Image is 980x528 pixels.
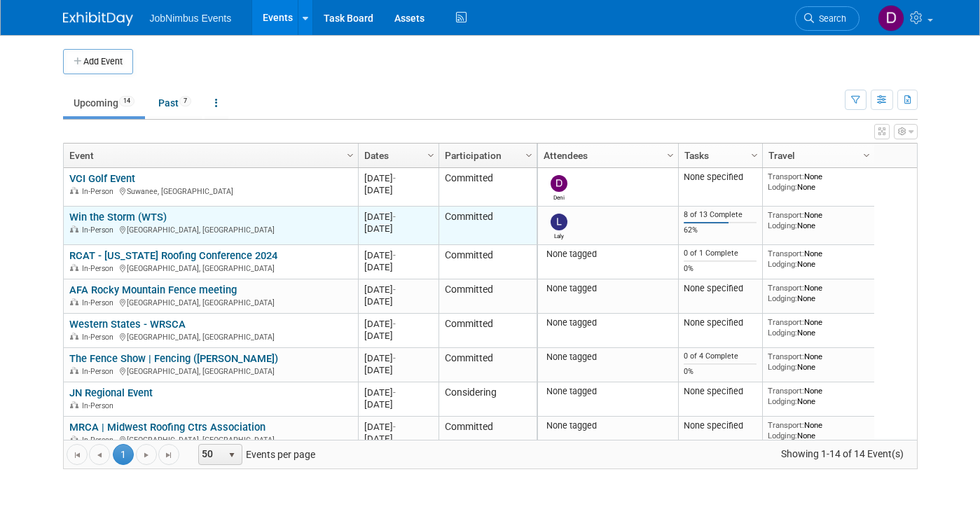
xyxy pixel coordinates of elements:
span: Go to the last page [163,450,174,461]
span: Column Settings [425,150,436,161]
div: [DATE] [364,352,432,364]
div: None tagged [543,386,672,397]
td: Committed [439,245,537,279]
span: Go to the first page [71,450,83,461]
span: - [393,284,396,295]
td: Considering [439,382,537,417]
td: Committed [439,417,537,451]
div: None None [768,317,869,338]
div: [DATE] [364,387,432,398]
a: Column Settings [747,144,762,165]
span: Lodging: [768,431,797,440]
img: In-Person Event [70,298,78,305]
img: In-Person Event [70,225,78,232]
td: Committed [439,314,537,348]
span: Transport: [768,352,804,361]
span: In-Person [82,225,118,235]
span: In-Person [82,264,118,273]
div: [GEOGRAPHIC_DATA], [GEOGRAPHIC_DATA] [69,262,352,274]
img: In-Person Event [70,333,78,340]
div: None None [768,249,869,269]
span: In-Person [82,298,118,307]
div: [DATE] [364,261,432,273]
span: In-Person [82,436,118,445]
div: Laly Matos [546,230,571,239]
span: In-Person [82,187,118,196]
div: 0 of 1 Complete [684,249,757,258]
span: Go to the previous page [94,450,105,461]
a: Go to the previous page [89,444,110,465]
div: None None [768,210,869,230]
a: Column Settings [521,144,537,165]
span: Lodging: [768,396,797,406]
div: [GEOGRAPHIC_DATA], [GEOGRAPHIC_DATA] [69,296,352,308]
a: Column Settings [859,144,874,165]
a: Event [69,144,349,167]
a: Attendees [544,144,669,167]
img: In-Person Event [70,436,78,443]
div: [DATE] [364,211,432,223]
span: Showing 1-14 of 14 Event(s) [768,444,916,464]
div: [DATE] [364,284,432,296]
a: RCAT - [US_STATE] Roofing Conference 2024 [69,249,277,262]
div: None specified [684,283,757,294]
div: [DATE] [364,296,432,307]
span: Lodging: [768,362,797,372]
span: Transport: [768,172,804,181]
a: MRCA | Midwest Roofing Ctrs Association [69,421,265,433]
a: Upcoming14 [63,90,145,116]
img: ExhibitDay [63,12,133,26]
a: Dates [364,144,429,167]
a: Column Settings [663,144,678,165]
a: JN Regional Event [69,387,153,399]
span: Column Settings [861,150,872,161]
div: [DATE] [364,330,432,342]
span: select [226,450,237,461]
div: [DATE] [364,433,432,445]
div: [DATE] [364,364,432,376]
div: [GEOGRAPHIC_DATA], [GEOGRAPHIC_DATA] [69,365,352,377]
div: None None [768,386,869,406]
a: Participation [445,144,527,167]
span: - [393,319,396,329]
span: In-Person [82,367,118,376]
span: JobNimbus Events [150,13,232,24]
div: None None [768,420,869,440]
a: Column Settings [423,144,439,165]
img: In-Person Event [70,401,78,408]
div: None tagged [543,283,672,294]
span: Lodging: [768,293,797,303]
a: Win the Storm (WTS) [69,211,167,223]
span: In-Person [82,333,118,342]
img: Deni Blair [878,5,904,32]
div: None tagged [543,420,672,431]
td: Committed [439,279,537,314]
td: Committed [439,168,537,207]
span: - [393,173,396,183]
span: Column Settings [345,150,356,161]
span: - [393,250,396,260]
span: Transport: [768,210,804,220]
span: In-Person [82,401,118,410]
span: Column Settings [665,150,676,161]
a: Past7 [148,90,202,116]
a: VCI Golf Event [69,172,135,185]
div: [DATE] [364,184,432,196]
span: 7 [179,96,191,106]
div: 0 of 4 Complete [684,352,757,361]
div: 8 of 13 Complete [684,210,757,220]
span: Lodging: [768,182,797,192]
a: Go to the last page [158,444,179,465]
div: 62% [684,225,757,235]
span: - [393,422,396,432]
a: Travel [768,144,865,167]
span: - [393,211,396,222]
div: None specified [684,317,757,328]
span: Transport: [768,386,804,396]
a: Tasks [684,144,753,167]
div: [DATE] [364,398,432,410]
a: Search [795,6,860,31]
div: None specified [684,386,757,397]
span: - [393,387,396,398]
td: Committed [439,348,537,382]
